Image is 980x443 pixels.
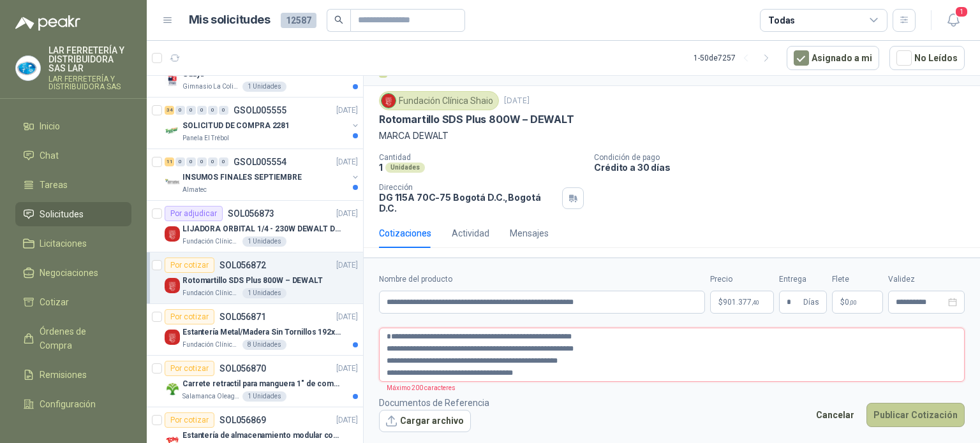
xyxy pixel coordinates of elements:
p: LIJADORA ORBITAL 1/4 - 230W DEWALT DWE6411-B3 [182,223,341,235]
a: 11 0 0 0 0 0 GSOL005554[DATE] Company LogoINSUMOS FINALES SEPTIEMBREAlmatec [165,154,360,195]
a: Remisiones [15,363,131,387]
span: Remisiones [40,368,87,382]
div: 0 [197,157,207,166]
img: Company Logo [165,175,180,190]
div: Por cotizar [165,361,214,376]
p: Cantidad [379,153,584,162]
img: Company Logo [165,381,180,396]
span: ,40 [752,299,759,306]
img: Logo peakr [15,15,80,31]
p: Crédito a 30 días [594,162,975,173]
span: 1 [954,6,969,18]
p: Carrete retractil para manguera 1" de combustible [182,378,341,390]
p: GSOL005555 [234,106,286,115]
p: SOL056873 [228,209,274,218]
a: Cotizar [15,290,131,314]
p: 1 [379,162,383,173]
div: 1 Unidades [242,391,286,402]
span: Licitaciones [40,236,87,251]
img: Company Logo [165,330,180,345]
div: Mensajes [510,226,549,240]
span: Configuración [40,397,96,411]
div: 1 Unidades [242,288,286,298]
div: 0 [208,157,218,166]
div: Unidades [385,163,425,173]
div: 8 Unidades [242,340,286,350]
a: Por cotizarSOL056870[DATE] Company LogoCarrete retractil para manguera 1" de combustibleSalamanca... [147,356,363,407]
p: SOL056871 [219,312,266,321]
img: Company Logo [382,94,396,108]
span: search [334,15,343,24]
a: Licitaciones [15,231,131,256]
p: LAR FERRETERÍA Y DISTRIBUIDORA SAS [48,75,131,91]
p: [DATE] [336,363,358,375]
p: Gimnasio La Colina [182,82,240,92]
p: INSUMOS FINALES SEPTIEMBRE [182,171,302,184]
p: MARCA DEWALT [379,129,965,143]
a: 34 0 0 0 0 0 GSOL005555[DATE] Company LogoSOLICITUD DE COMPRA 2281Panela El Trébol [165,103,360,143]
a: Inicio [15,114,131,138]
button: Asignado a mi [787,46,879,70]
label: Nombre del producto [379,273,705,286]
p: Dirección [379,183,557,192]
div: 0 [175,157,185,166]
p: Rotomartillo SDS Plus 800W – DEWALT [182,275,323,287]
p: Máximo 200 caracteres [379,382,456,393]
div: 0 [197,106,207,115]
a: Configuración [15,392,131,416]
span: Solicitudes [40,207,84,221]
p: Estantería de almacenamiento modular con organizadores abiertos [182,430,341,442]
span: Inicio [40,119,60,133]
div: Por adjudicar [165,206,223,221]
h1: Mis solicitudes [189,11,271,29]
a: Por adjudicarSOL056873[DATE] Company LogoLIJADORA ORBITAL 1/4 - 230W DEWALT DWE6411-B3Fundación C... [147,201,363,252]
div: 34 [165,106,174,115]
img: Company Logo [165,71,180,87]
span: $ [840,298,845,306]
p: LAR FERRETERÍA Y DISTRIBUIDORA SAS LAR [48,46,131,73]
a: Por cotizarSOL056872[DATE] Company LogoRotomartillo SDS Plus 800W – DEWALTFundación Clínica Shaio... [147,252,363,304]
div: Actividad [452,226,489,240]
p: Documentos de Referencia [379,396,489,410]
p: DG 115A 70C-75 Bogotá D.C. , Bogotá D.C. [379,192,557,214]
div: 0 [175,106,185,115]
p: Estantería Metal/Madera Sin Tornillos 192x100x50 cm 5 Niveles Gris [182,326,341,338]
button: Cancelar [809,403,861,427]
span: 901.377 [723,298,759,306]
div: Por cotizar [165,258,214,273]
p: SOLICITUD DE COMPRA 2281 [182,120,290,132]
p: Fundación Clínica Shaio [182,236,240,247]
div: Por cotizar [165,309,214,324]
span: 12587 [281,13,316,28]
p: SOL056872 [219,261,266,270]
span: Órdenes de Compra [40,324,119,352]
p: SOL056870 [219,364,266,373]
label: Precio [710,273,774,286]
div: 0 [186,106,196,115]
button: 1 [942,9,965,32]
a: Solicitudes [15,202,131,226]
p: Rotomartillo SDS Plus 800W – DEWALT [379,113,574,126]
img: Company Logo [16,56,40,80]
p: [DATE] [336,259,358,272]
a: Tareas [15,173,131,197]
span: Tareas [40,178,68,192]
div: Por cotizar [165,412,214,428]
p: [DATE] [504,95,530,107]
div: 0 [219,106,228,115]
button: No Leídos [889,46,965,70]
button: Cargar archivo [379,410,471,433]
div: 0 [208,106,218,115]
div: Fundación Clínica Shaio [379,91,499,110]
label: Entrega [779,273,827,286]
span: Cotizar [40,295,69,309]
p: Panela El Trébol [182,133,229,143]
p: Fundación Clínica Shaio [182,288,240,298]
div: 0 [186,157,196,166]
a: Negociaciones [15,261,131,285]
span: Chat [40,149,59,163]
span: 0 [845,298,857,306]
p: $ 0,00 [832,291,883,314]
div: Todas [768,13,795,27]
div: 1 Unidades [242,82,286,92]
